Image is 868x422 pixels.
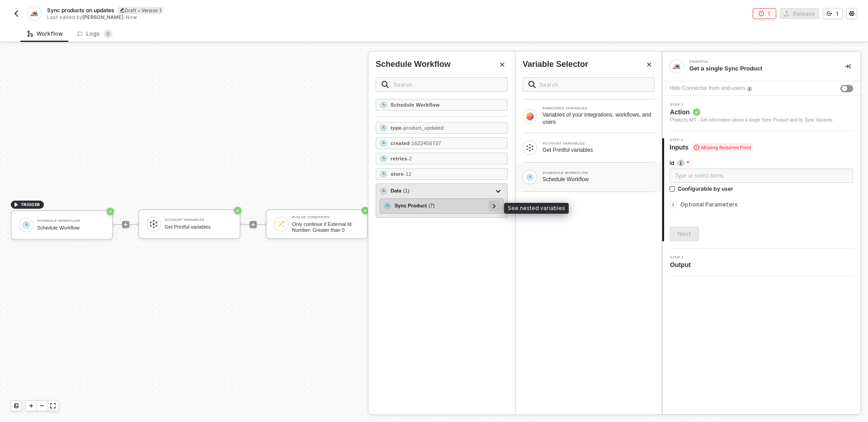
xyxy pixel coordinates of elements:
[404,171,411,177] span: - 12
[759,11,764,16] span: icon-error-page
[39,403,45,408] span: icon-minus
[47,14,433,21] div: Last edited by - Now
[845,64,850,69] span: icon-collapse-right
[542,176,655,183] div: Schedule Workflow
[673,62,681,70] img: integration-icon
[11,8,22,19] button: back
[670,227,699,241] button: Next
[403,187,409,195] span: ( 1 )
[30,9,38,18] img: integration-icon
[504,203,569,214] div: See nested variables
[823,8,843,19] button: 1
[77,29,113,38] div: Logs
[670,256,694,259] span: Step 3
[380,101,387,108] img: Schedule Workflow
[670,200,853,210] div: Optional Parameters
[670,84,745,93] div: Hide Connector from end-users
[680,201,738,208] span: Optional Parameters
[384,202,391,210] img: sync_product
[542,171,655,175] div: SCHEDULE WORKFLOW
[28,30,63,38] div: Workflow
[526,144,533,151] img: Block
[391,171,404,177] strong: store
[670,103,833,107] span: Step 1
[380,140,387,147] img: created
[104,29,113,38] sup: 0
[542,107,655,110] div: EMBEDDED VARIABLES
[380,188,387,195] img: data
[401,125,443,131] span: - product_updated
[768,10,770,18] div: 1
[523,59,588,70] div: Variable Selector
[670,159,853,167] label: Id
[849,11,854,16] span: icon-settings
[678,185,733,192] div: Configurable by user
[391,187,409,195] div: Data
[82,14,123,20] span: [PERSON_NAME]
[376,59,451,70] div: Schedule Workflow
[391,125,401,131] strong: type
[689,65,830,73] div: Get a single Sync Product
[393,80,502,89] input: Search
[692,143,753,151] span: Missing Required Field
[662,103,860,124] div: Step 1Action Products API - Get information about a single Sync Product and its Sync Variants.
[118,7,163,14] div: Draft • Version 1
[395,202,434,210] div: Sync Product
[780,8,819,19] button: Release
[836,10,839,18] div: 1
[380,170,387,178] img: store
[644,59,655,70] button: Close
[407,156,412,161] span: - 2
[526,112,533,120] img: Block
[827,11,832,16] span: icon-versioning
[539,80,649,89] input: Search
[662,138,860,241] div: Step 2Inputs Missing Required FieldIdicon-infoType or select itemsConfigurable by userOptional Pa...
[542,146,655,154] div: Get Printful variables
[670,260,694,269] span: Output
[542,111,655,126] div: Variables of your integrations, workflows, and users
[50,403,56,408] span: icon-expand
[410,141,441,146] span: - 1622456737
[528,81,536,88] img: search
[670,138,753,142] span: Step 2
[670,108,833,117] span: Action
[670,143,753,152] span: Inputs
[526,173,533,181] img: Block
[380,124,387,131] img: type
[753,8,776,19] button: 1
[47,6,114,14] span: Sync products on updates
[391,102,440,108] strong: Schedule Workflow
[380,155,387,162] img: retries
[747,86,752,92] img: icon-info
[28,403,34,408] span: icon-play
[382,81,389,88] img: search
[497,59,508,70] button: Close
[670,117,833,124] div: Products API - Get information about a single Sync Product and its Sync Variants.
[391,141,410,146] strong: created
[13,10,20,17] img: back
[670,202,676,207] span: icon-arrow-right-small
[391,156,407,161] strong: retries
[542,142,655,145] div: ACCOUNT VARIABLES
[120,8,125,13] span: icon-edit
[689,60,825,64] div: Printful
[429,202,434,210] span: ( 7 )
[677,159,684,167] img: icon-info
